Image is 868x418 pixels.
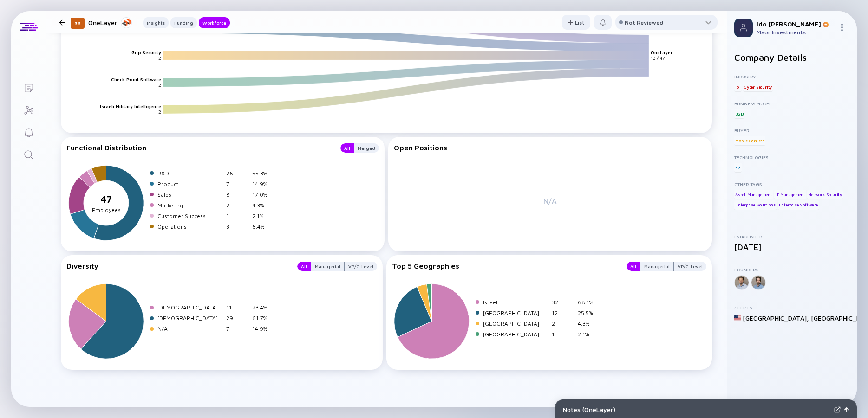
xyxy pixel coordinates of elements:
[552,309,574,316] div: 12
[674,262,706,271] button: VP/C-Level
[844,407,849,412] img: Open Notes
[157,325,222,332] div: N/A
[100,193,112,205] tspan: 47
[226,212,248,219] div: 1
[11,98,46,121] a: Investor Map
[354,143,379,153] button: Merged
[394,143,706,152] div: Open Positions
[143,18,169,27] div: Insights
[625,19,663,26] div: Not Reviewed
[11,76,46,98] a: Lists
[578,309,600,316] div: 25.5%
[734,305,849,310] div: Offices
[483,309,548,316] div: [GEOGRAPHIC_DATA]
[226,170,248,177] div: 26
[734,200,777,210] div: Enterprise Solutions
[170,17,197,28] button: Funding
[483,331,548,338] div: [GEOGRAPHIC_DATA]
[157,304,222,311] div: [DEMOGRAPHIC_DATA]
[640,262,673,271] div: Managerial
[226,202,248,209] div: 2
[252,170,274,177] div: 55.3%
[734,242,849,252] div: [DATE]
[838,24,846,31] img: Menu
[483,320,548,327] div: [GEOGRAPHIC_DATA]
[158,55,161,61] text: 2
[157,315,222,322] div: [DEMOGRAPHIC_DATA]
[226,180,248,187] div: 7
[340,143,354,153] button: All
[157,212,222,219] div: Customer Success
[552,320,574,327] div: 2
[640,262,674,271] button: Managerial
[734,109,744,118] div: B2B
[552,299,574,306] div: 32
[394,159,706,243] div: N/A
[778,200,819,210] div: Enterprise Software
[562,15,590,30] div: List
[807,190,843,199] div: Network Security
[71,18,85,29] div: 36
[252,202,274,209] div: 4.3%
[11,143,46,165] a: Search
[734,315,741,321] img: United States Flag
[757,20,835,28] div: Ido [PERSON_NAME]
[483,299,548,306] div: Israel
[100,103,161,109] text: Israeli Military Intelligence
[578,331,600,338] div: 2.1%
[743,82,773,91] div: Cyber Security
[226,223,248,230] div: 3
[311,262,345,271] button: Managerial
[734,136,765,145] div: Mobile Carriers
[311,262,344,271] div: Managerial
[734,163,742,172] div: 5G
[157,170,222,177] div: R&D
[143,17,169,28] button: Insights
[199,18,230,27] div: Workforce
[157,223,222,230] div: Operations
[226,325,248,332] div: 7
[157,191,222,198] div: Sales
[158,82,161,88] text: 2
[392,262,617,271] div: Top 5 Geographies
[226,191,248,198] div: 8
[774,190,806,199] div: IT Management
[734,154,849,160] div: Technologies
[226,304,248,311] div: 11
[199,17,230,28] button: Workforce
[66,143,331,153] div: Functional Distribution
[734,190,773,199] div: Asset Management
[578,299,600,306] div: 68.1%
[562,15,590,30] button: List
[734,234,849,239] div: Established
[170,18,197,27] div: Funding
[66,262,288,271] div: Diversity
[552,331,574,338] div: 1
[252,223,274,230] div: 6.4%
[834,406,841,413] img: Expand Notes
[131,50,161,55] text: Grip Security
[226,315,248,322] div: 29
[157,180,222,187] div: Product
[92,206,121,213] tspan: Employees
[627,262,640,271] button: All
[734,19,753,37] img: Profile Picture
[252,304,274,311] div: 23.4%
[651,55,666,61] text: 10 / 47
[734,267,849,272] div: Founders
[345,262,377,271] button: VP/C-Level
[651,50,673,55] text: OneLayer
[88,17,132,28] div: OneLayer
[734,74,849,79] div: Industry
[734,82,742,91] div: IoT
[734,128,849,133] div: Buyer
[297,262,311,271] button: All
[252,212,274,219] div: 2.1%
[743,314,809,322] div: [GEOGRAPHIC_DATA] ,
[757,29,835,36] div: Maor Investments
[158,109,161,115] text: 2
